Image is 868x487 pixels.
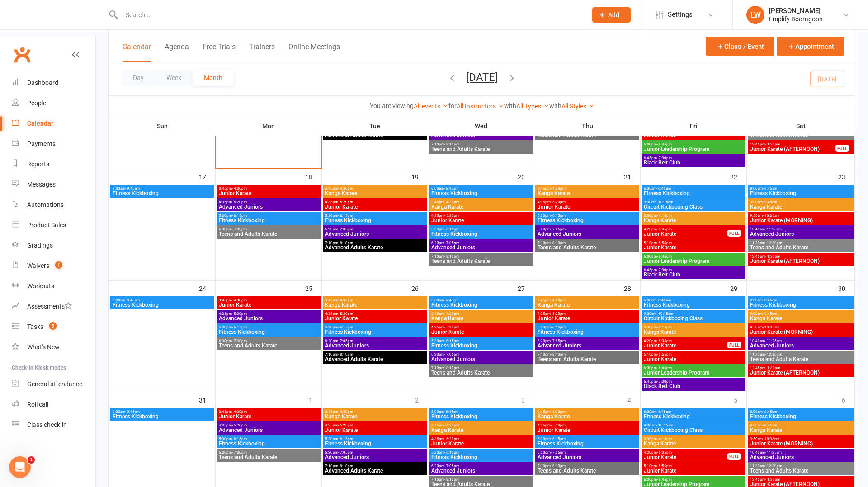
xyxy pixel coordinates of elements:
[338,214,353,218] span: - 6:15pm
[325,231,425,237] span: Advanced Juniors
[750,302,852,308] span: Fitness Kickboxing
[232,298,247,302] span: - 4:30pm
[643,343,727,348] span: Junior Karate
[338,352,353,356] span: - 8:10pm
[431,146,531,152] span: Teens and Adults Karate
[12,215,95,235] a: Product Sales
[643,200,744,204] span: 9:30am
[750,356,852,362] span: Teens and Adults Karate
[28,456,35,464] span: 1
[12,256,95,276] a: Waivers 1
[763,312,777,316] span: - 9:45am
[537,302,637,308] span: Kanga Karate
[305,281,321,295] div: 25
[232,325,247,329] span: - 6:15pm
[656,298,671,302] span: - 6:45am
[551,200,566,204] span: - 5:20pm
[431,254,531,258] span: 7:10pm
[750,343,852,348] span: Advanced Juniors
[232,187,247,191] span: - 4:30pm
[750,316,852,321] span: Kanga Karate
[249,42,275,62] button: Trainers
[765,352,782,356] span: - 12:30pm
[466,71,498,84] button: [DATE]
[325,343,425,348] span: Advanced Juniors
[325,339,425,343] span: 6:20pm
[431,356,531,362] span: Advanced Juniors
[444,366,459,370] span: - 8:10pm
[12,235,95,256] a: Gradings
[643,268,744,272] span: 6:45pm
[325,218,425,223] span: Fitness Kickboxing
[643,204,744,210] span: Circuit Kickboxing Class
[537,245,637,250] span: Teens and Adults Karate
[763,214,779,218] span: - 10:35am
[218,325,319,329] span: 5:30pm
[643,142,744,146] span: 6:00pm
[643,160,744,165] span: Black Belt Club
[431,241,531,245] span: 6:20pm
[643,339,727,343] span: 4:20pm
[216,117,322,136] th: Mon
[643,316,744,321] span: Circuit Kickboxing Class
[12,73,95,93] a: Dashboard
[551,241,566,245] span: - 8:10pm
[706,37,774,56] button: Class / Event
[750,245,852,250] span: Teens and Adults Karate
[428,117,534,136] th: Wed
[232,214,247,218] span: - 6:15pm
[411,281,428,295] div: 26
[551,214,566,218] span: - 6:15pm
[537,200,637,204] span: 4:35pm
[549,102,561,109] strong: with
[537,191,637,196] span: Kanga Karate
[123,42,151,62] button: Calendar
[516,103,549,110] a: All Types
[750,254,852,258] span: 12:45pm
[763,325,779,329] span: - 10:35am
[109,117,216,136] th: Sun
[325,133,425,138] span: Advanced Adults Karate
[608,11,619,19] span: Add
[325,187,425,191] span: 3:45pm
[763,298,777,302] span: - 8:45am
[218,343,319,348] span: Teens and Adults Karate
[218,316,319,321] span: Advanced Juniors
[656,200,673,204] span: - 10:15am
[325,302,425,308] span: Kanga Karate
[431,187,531,191] span: 6:00am
[750,200,852,204] span: 9:00am
[643,227,727,231] span: 4:20pm
[431,191,531,196] span: Fitness Kickboxing
[643,156,744,160] span: 6:45pm
[551,352,566,356] span: - 8:10pm
[325,356,425,362] span: Advanced Adults Karate
[338,227,353,231] span: - 7:05pm
[537,298,637,302] span: 3:45pm
[444,312,459,316] span: - 4:30pm
[232,227,247,231] span: - 7:30pm
[155,70,193,86] button: Week
[750,142,835,146] span: 12:45pm
[750,241,852,245] span: 11:30am
[750,218,852,223] span: Junior Karate (MORNING)
[518,169,534,184] div: 20
[27,181,56,188] div: Messages
[27,160,49,168] div: Reports
[444,254,459,258] span: - 8:10pm
[218,312,319,316] span: 4:35pm
[325,298,425,302] span: 3:45pm
[765,254,780,258] span: - 1:30pm
[218,191,319,196] span: Junior Karate
[624,281,640,295] div: 28
[325,325,425,329] span: 5:30pm
[750,187,852,191] span: 8:00am
[338,325,353,329] span: - 6:15pm
[431,329,531,335] span: Junior Karate
[9,456,31,478] iframe: Intercom live chat
[750,133,852,138] span: Teens and Adults Karate
[537,343,637,348] span: Advanced Juniors
[763,187,777,191] span: - 8:45am
[338,241,353,245] span: - 8:10pm
[27,282,54,290] div: Workouts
